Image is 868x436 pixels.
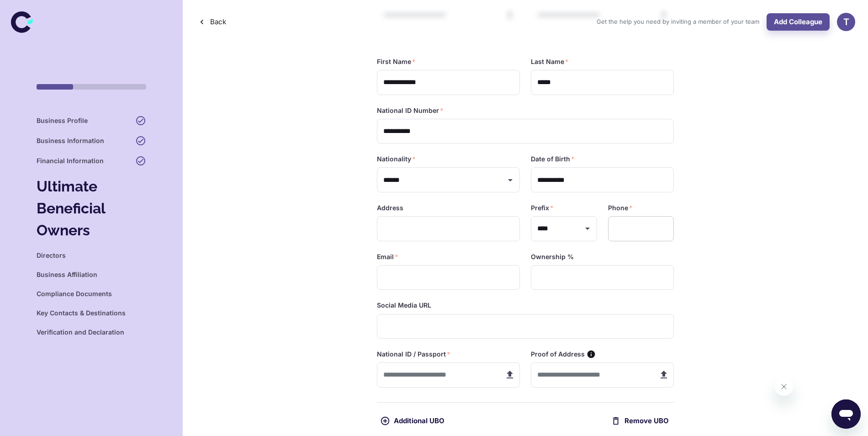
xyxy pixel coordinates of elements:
label: Ownership % [531,252,574,261]
h6: Business Profile [37,116,88,126]
h6: Key Contacts & Destinations [37,308,126,318]
span: Hi. Need any help? [5,6,66,14]
label: Email [377,252,398,261]
button: Additional UBO [377,410,450,432]
h6: Business Information [37,136,104,146]
span: Get the help you need by inviting a member of your team [597,17,759,27]
label: National ID Number [377,106,444,115]
label: Address [377,203,403,213]
button: Remove UBO [608,410,674,432]
h6: Verification and Declaration [37,327,124,337]
button: Open [581,222,594,235]
h4: Ultimate Beneficial Owners [37,175,146,241]
label: Proof of Address [531,350,585,359]
label: Phone [608,203,633,213]
h6: Business Affiliation [37,270,97,280]
iframe: Button to launch messaging window [831,399,861,429]
input: Choose date, selected date is 7 Jul 1960 [531,167,667,192]
button: Add Colleague [767,13,830,31]
label: First Name [377,57,416,66]
button: Back [196,13,230,31]
h6: Directors [37,250,66,261]
button: T [837,13,855,31]
label: Nationality [377,154,416,164]
label: Last Name [531,57,569,66]
h6: Compliance Documents [37,289,112,299]
label: Prefix [531,203,554,213]
label: National ID / Passport [377,350,450,359]
label: Date of Birth [531,154,575,164]
iframe: Close message [775,378,793,396]
h6: Financial Information [37,156,104,166]
label: Social Media URL [377,301,431,310]
button: Open [504,174,517,186]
